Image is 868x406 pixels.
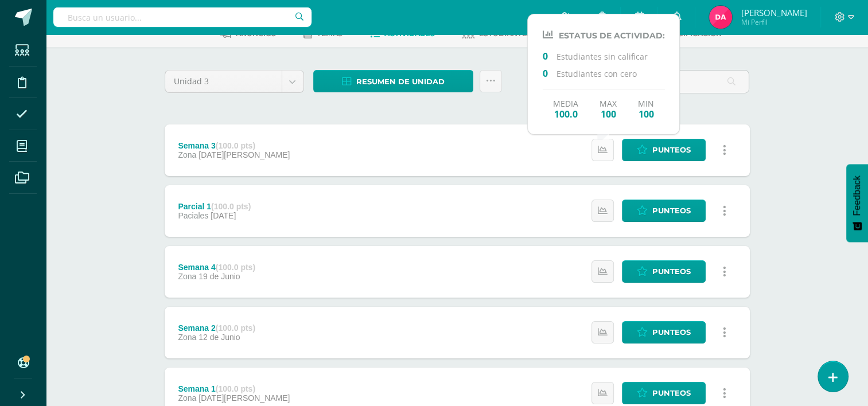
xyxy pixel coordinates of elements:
span: [DATE][PERSON_NAME] [198,393,290,403]
strong: (100.0 pts) [216,141,255,150]
span: 100 [600,108,617,119]
span: 100.0 [553,108,578,119]
a: Punteos [622,139,706,161]
span: [DATE][PERSON_NAME] [198,150,290,159]
span: Unidad 3 [174,71,273,92]
button: Feedback - Mostrar encuesta [846,164,868,242]
span: Punteos [652,322,691,343]
span: Mi Perfil [741,17,807,27]
span: 19 de Junio [198,272,240,281]
strong: (100.0 pts) [216,263,255,272]
a: Resumen de unidad [313,70,473,92]
span: [DATE] [211,211,236,220]
strong: (100.0 pts) [216,384,255,393]
span: Punteos [652,382,691,404]
span: Punteos [652,200,691,221]
span: 0 [543,50,556,61]
div: Semana 1 [178,384,290,393]
div: Semana 3 [178,141,290,150]
div: Max [600,99,617,119]
input: Busca un usuario... [53,7,312,27]
div: Parcial 1 [178,202,251,211]
a: Punteos [622,260,706,283]
div: Media [553,99,578,119]
span: Zona [178,333,196,342]
p: Estudiantes sin calificar [543,50,665,62]
span: 0 [543,67,556,79]
strong: (100.0 pts) [211,202,251,211]
div: Semana 2 [178,323,255,333]
span: 12 de Junio [198,333,240,342]
span: Resumen de unidad [356,71,445,92]
h4: Estatus de Actividad: [543,29,665,41]
span: Punteos [652,139,691,161]
span: Paciales [178,211,208,220]
span: [PERSON_NAME] [741,7,807,18]
span: Zona [178,393,196,403]
img: 0d1c13a784e50cea1b92786e6af8f399.png [709,6,732,29]
span: Zona [178,272,196,281]
span: 100 [638,108,654,119]
span: Punteos [652,261,691,282]
span: Zona [178,150,196,159]
p: Estudiantes con cero [543,67,665,79]
span: Feedback [852,175,862,216]
div: Semana 4 [178,263,255,272]
div: Min [638,99,654,119]
a: Punteos [622,382,706,404]
a: Punteos [622,200,706,222]
a: Unidad 3 [165,71,303,92]
strong: (100.0 pts) [216,323,255,333]
a: Punteos [622,321,706,343]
